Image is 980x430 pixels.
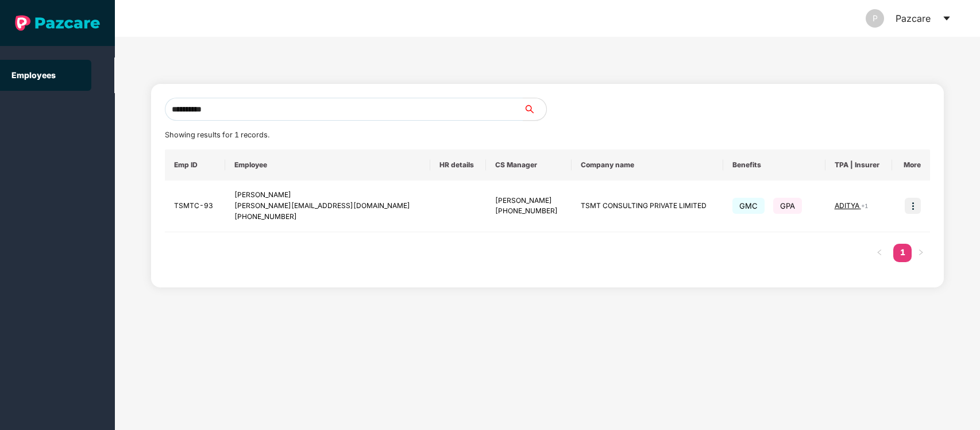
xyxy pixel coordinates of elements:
div: [PERSON_NAME][EMAIL_ADDRESS][DOMAIN_NAME] [234,201,421,212]
button: search [523,98,547,121]
a: Employees [11,70,56,80]
img: icon [905,198,921,214]
span: right [917,249,924,256]
td: TSMT CONSULTING PRIVATE LIMITED [572,181,724,232]
div: [PERSON_NAME] [234,190,421,201]
span: caret-down [942,14,951,23]
th: Emp ID [165,149,225,181]
button: left [870,244,889,262]
th: More [892,149,931,181]
th: Employee [225,149,430,181]
span: P [873,9,878,28]
span: GPA [773,198,802,214]
th: CS Manager [486,149,572,181]
span: + 1 [861,202,868,209]
th: TPA | Insurer [825,149,892,181]
div: [PERSON_NAME] [495,195,562,206]
span: left [876,249,883,256]
div: [PHONE_NUMBER] [495,206,562,217]
li: 1 [893,244,912,262]
a: 1 [893,244,912,261]
button: right [912,244,930,262]
th: Benefits [723,149,825,181]
li: Next Page [912,244,930,262]
span: Showing results for 1 records. [165,130,269,139]
li: Previous Page [870,244,889,262]
th: Company name [572,149,724,181]
span: search [523,105,546,114]
th: HR details [430,149,486,181]
td: TSMTC-93 [165,181,225,232]
div: [PHONE_NUMBER] [234,212,421,222]
span: GMC [732,198,765,214]
span: ADITYA [835,201,861,210]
